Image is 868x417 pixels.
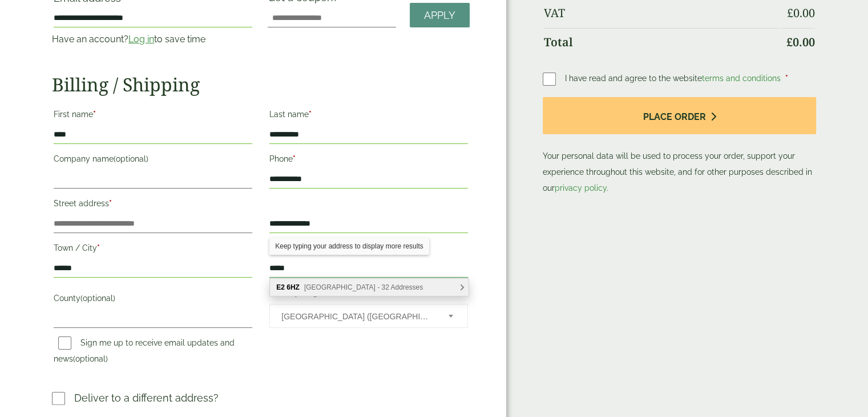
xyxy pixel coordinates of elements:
input: Sign me up to receive email updates and news(optional) [58,336,71,350]
label: Town / City [54,240,252,259]
p: Have an account? to save time [52,33,254,46]
span: [GEOGRAPHIC_DATA] - 32 Addresses [304,283,423,291]
span: Apply [424,9,455,22]
abbr: required [109,199,112,208]
th: Total [544,28,778,56]
span: (optional) [73,354,108,363]
a: privacy policy [555,183,607,193]
bdi: 0.00 [787,5,815,21]
bdi: 0.00 [786,34,815,50]
label: Last name [269,106,468,126]
label: Street address [54,195,252,215]
span: I have read and agree to the website [565,74,783,83]
span: Country/Region [269,304,468,328]
abbr: required [329,288,332,297]
button: Place order [543,97,816,134]
span: £ [787,5,793,21]
p: Deliver to a different address? [74,390,219,406]
span: (optional) [80,294,115,303]
span: United Kingdom (UK) [281,304,433,328]
h2: Billing / Shipping [52,74,470,95]
label: County [54,290,252,310]
abbr: required [309,110,312,119]
span: (optional) [114,154,148,163]
div: Keep typing your address to display more results [269,238,429,255]
b: E2 [276,283,285,291]
abbr: required [785,74,788,83]
span: £ [786,34,793,50]
abbr: required [293,154,296,163]
label: Phone [269,151,468,170]
b: 6HZ [286,283,300,291]
a: Log in [128,34,154,45]
label: First name [54,106,252,126]
label: Company name [54,151,252,170]
label: Sign me up to receive email updates and news [54,338,235,367]
abbr: required [93,110,96,119]
div: E2 6HZ [270,279,469,296]
p: Your personal data will be used to process your order, support your experience throughout this we... [543,97,816,196]
a: Apply [410,3,470,27]
a: terms and conditions [702,74,781,83]
abbr: required [97,243,100,252]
